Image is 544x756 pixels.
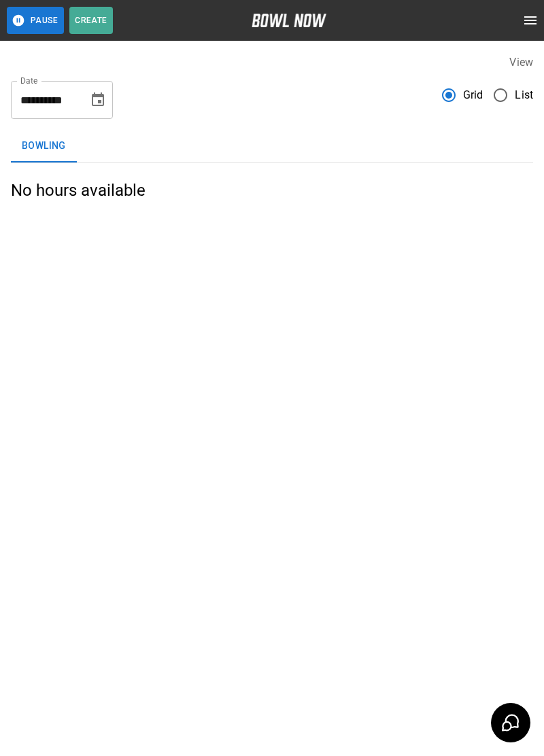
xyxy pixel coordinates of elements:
[7,7,64,34] button: Pause
[11,179,146,201] h5: No hours available
[84,86,112,114] button: Choose date, selected date is Aug 31, 2025
[11,130,533,162] div: inventory tabs
[517,7,544,34] button: open drawer
[69,7,113,34] button: Create
[515,87,533,103] span: List
[463,87,483,103] span: Grid
[11,130,77,162] button: Bowling
[509,56,533,69] label: View
[252,14,326,27] img: logo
